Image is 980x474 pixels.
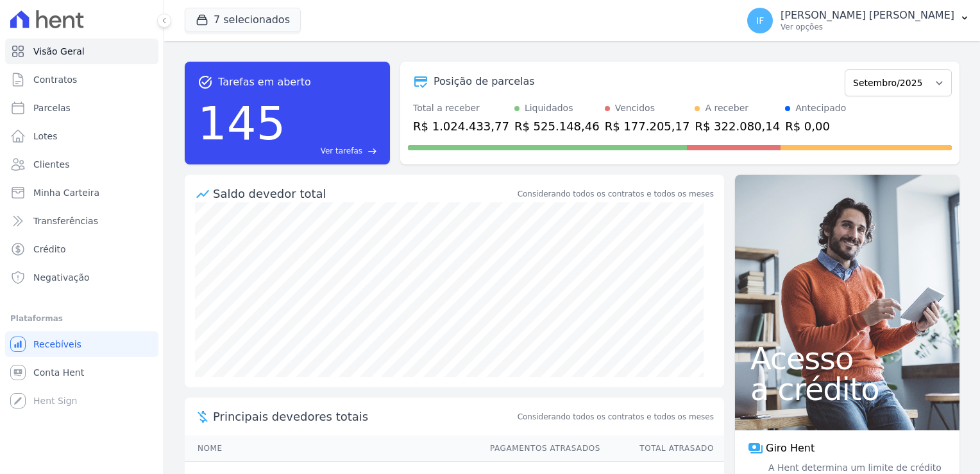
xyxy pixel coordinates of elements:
[367,146,377,156] span: east
[33,158,69,171] span: Clientes
[5,360,158,385] a: Conta Hent
[5,67,158,92] a: Contratos
[615,101,655,115] div: Vencidos
[321,145,362,157] span: Ver tarefas
[413,118,509,135] div: R$ 1.024.433,77
[695,118,780,135] div: R$ 322.080,14
[737,3,980,39] button: IF [PERSON_NAME] [PERSON_NAME] Ver opções
[33,338,81,351] span: Recebíveis
[33,243,66,256] span: Crédito
[33,101,71,114] span: Parcelas
[766,441,815,456] span: Giro Hent
[291,145,377,157] a: Ver tarefas east
[601,435,724,462] th: Total Atrasado
[33,45,85,58] span: Visão Geral
[33,73,77,86] span: Contratos
[5,95,158,121] a: Parcelas
[33,366,84,379] span: Conta Hent
[33,271,90,284] span: Negativação
[218,75,311,90] span: Tarefas em aberto
[33,130,58,143] span: Lotes
[756,16,764,25] span: IF
[5,123,158,149] a: Lotes
[413,101,509,115] div: Total a receber
[10,311,153,326] div: Plataformas
[434,74,535,89] div: Posição de parcelas
[785,118,846,135] div: R$ 0,00
[5,265,158,290] a: Negativação
[518,188,714,200] div: Considerando todos os contratos e todos os meses
[514,118,600,135] div: R$ 525.148,46
[33,186,99,199] span: Minha Carteira
[518,411,714,423] span: Considerando todos os contratos e todos os meses
[185,435,478,462] th: Nome
[605,118,690,135] div: R$ 177.205,17
[478,435,601,462] th: Pagamentos Atrasados
[750,374,944,405] span: a crédito
[795,101,846,115] div: Antecipado
[781,22,954,32] p: Ver opções
[5,208,158,234] a: Transferências
[781,9,954,22] p: [PERSON_NAME] [PERSON_NAME]
[213,408,515,425] span: Principais devedores totais
[5,236,158,262] a: Crédito
[5,331,158,357] a: Recebíveis
[5,180,158,206] a: Minha Carteira
[750,343,944,374] span: Acesso
[213,185,515,202] div: Saldo devedor total
[198,75,213,90] span: task_alt
[705,101,748,115] div: A receber
[33,215,98,227] span: Transferências
[198,90,285,157] div: 145
[185,8,301,32] button: 7 selecionados
[5,39,158,64] a: Visão Geral
[5,152,158,177] a: Clientes
[525,101,573,115] div: Liquidados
